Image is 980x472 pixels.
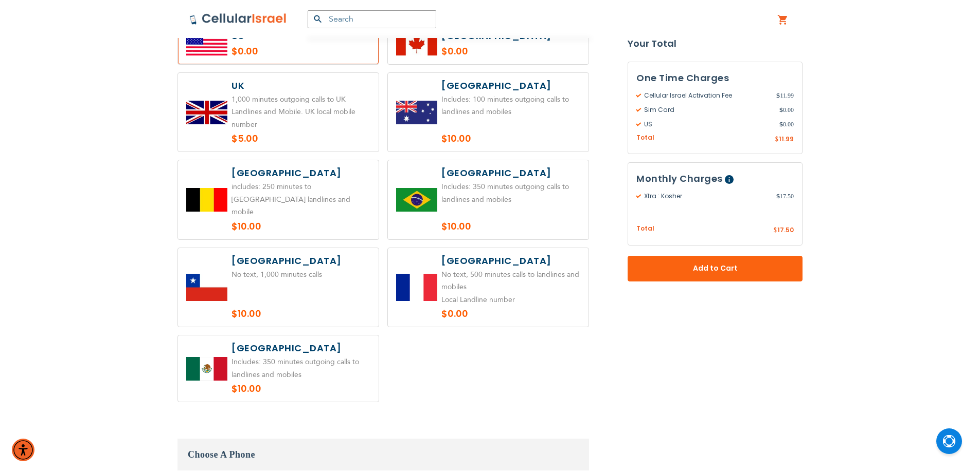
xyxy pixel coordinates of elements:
strong: Your Total [628,36,803,51]
span: 11.99 [779,135,794,143]
span: $ [773,226,777,236]
span: $ [779,105,783,115]
span: 0.00 [779,105,794,115]
input: Search [308,10,436,28]
span: Help [725,176,734,184]
h3: One Time Charges [636,70,794,86]
span: Choose A Phone [188,449,255,460]
span: US [636,120,779,129]
span: Total [636,224,654,234]
span: $ [775,135,779,144]
span: $ [779,120,783,129]
span: 17.50 [777,226,794,235]
button: Add to Cart [628,256,803,281]
span: 17.50 [776,192,794,201]
img: Cellular Israel Logo [189,13,287,25]
div: Accessibility Menu [12,439,34,461]
span: $ [776,91,780,100]
span: Cellular Israel Activation Fee [636,91,776,100]
span: Sim Card [636,105,779,115]
span: Total [636,133,654,143]
span: Add to Cart [662,263,769,274]
span: Xtra : Kosher [636,192,776,201]
span: 11.99 [776,91,794,100]
span: $ [776,192,780,201]
span: 0.00 [779,120,794,129]
span: Monthly Charges [636,173,723,185]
